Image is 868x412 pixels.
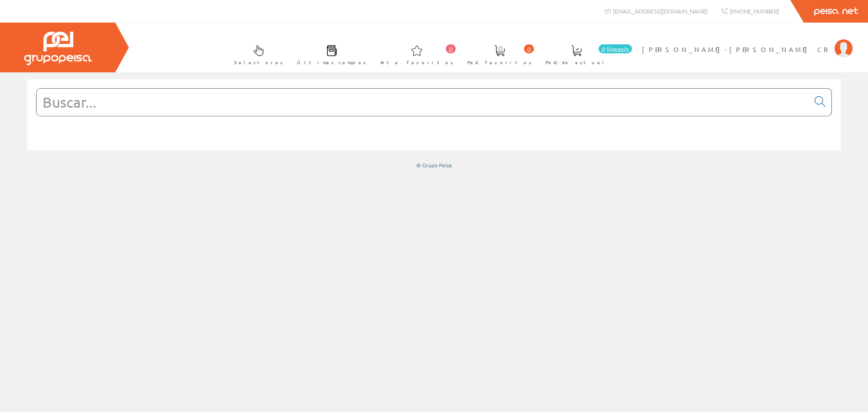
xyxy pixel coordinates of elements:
font: [PHONE_NUMBER] [730,7,779,15]
font: [EMAIL_ADDRESS][DOMAIN_NAME] [613,7,708,15]
font: Pedido actual [546,59,607,66]
a: [PERSON_NAME]-[PERSON_NAME] CB [642,38,853,46]
input: Buscar... [37,89,809,116]
font: © Grupo Peisa [416,161,452,169]
font: Ped. favoritos [467,59,532,66]
font: Arte. favoritos [380,59,453,66]
img: Grupo Peisa [24,32,92,65]
font: [PERSON_NAME]-[PERSON_NAME] CB [642,45,830,53]
font: Selectores [234,59,283,66]
font: 0 líneas/s [602,46,629,53]
a: Selectores [225,38,288,71]
font: 0 [527,46,531,53]
font: 0 [449,46,453,53]
a: Últimas compras [288,38,371,71]
font: Últimas compras [297,59,366,66]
